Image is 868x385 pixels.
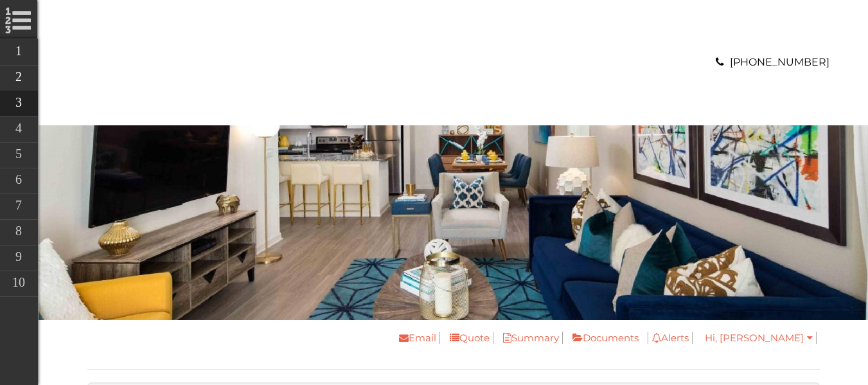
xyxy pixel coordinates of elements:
[78,13,177,112] img: A graphic with a red M and the word SOUTH.
[730,56,829,68] a: [PHONE_NUMBER]
[39,125,868,320] div: banner
[39,125,868,320] img: A living room with a blue couch and a television on the wall.
[440,332,493,344] a: Quote
[389,332,440,344] a: Email
[702,332,817,344] a: Hi, [PERSON_NAME]
[563,332,642,344] a: Documents
[493,332,563,344] a: Summary
[648,332,693,344] a: Alerts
